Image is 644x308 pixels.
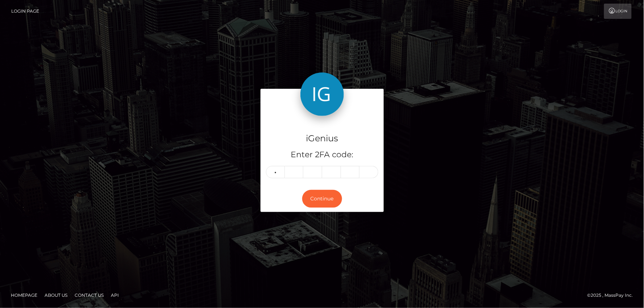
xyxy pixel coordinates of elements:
h5: Enter 2FA code: [266,149,378,161]
img: iGenius [300,72,344,116]
a: Contact Us [72,290,107,301]
h4: iGenius [266,132,378,145]
a: API [108,290,122,301]
button: Continue [302,190,342,208]
a: Homepage [8,290,40,301]
a: About Us [42,290,70,301]
a: Login [604,4,632,19]
a: Login Page [11,4,39,19]
div: © 2025 , MassPay Inc. [587,291,639,299]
